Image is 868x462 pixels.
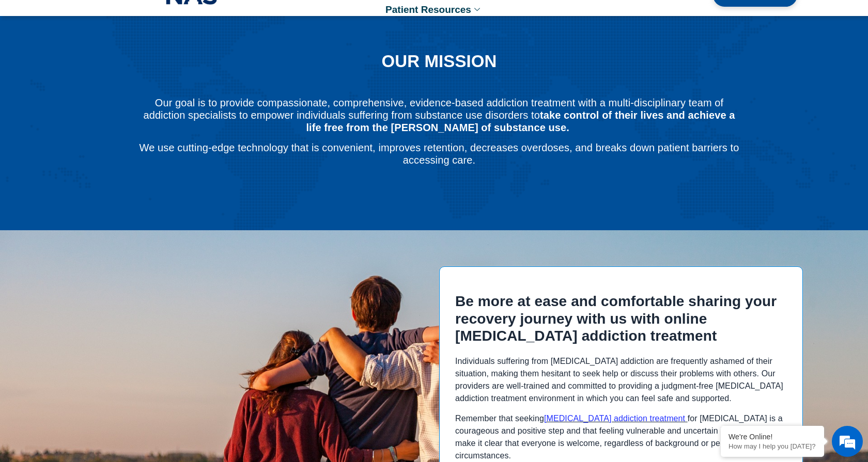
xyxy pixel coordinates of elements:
[729,442,816,450] p: How may I help you today?
[306,109,735,133] b: take control of their lives and achieve a life free from the [PERSON_NAME] of substance use.
[455,412,787,462] p: Remember that seeking for [MEDICAL_DATA] is a courageous and positive step and that feeling vulne...
[455,293,787,345] h2: Be more at ease and comfortable sharing your recovery journey with us with online [MEDICAL_DATA] ...
[11,53,27,69] div: Navigation go back
[138,52,740,71] h1: OUR MISSION
[69,54,189,68] div: Chat with us now
[729,433,816,441] div: We're Online!
[138,141,740,166] p: We use cutting-edge technology that is convenient, improves retention, decreases overdoses, and b...
[169,5,194,30] div: Minimize live chat window
[5,282,197,318] textarea: Type your message and hit 'Enter'
[544,414,685,423] a: [MEDICAL_DATA] addiction treatment
[455,355,787,405] p: Individuals suffering from [MEDICAL_DATA] addiction are frequently ashamed of their situation, ma...
[138,97,740,134] p: Our goal is to provide compassionate, comprehensive, evidence-based addiction treatment with a mu...
[60,130,143,234] span: We're online!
